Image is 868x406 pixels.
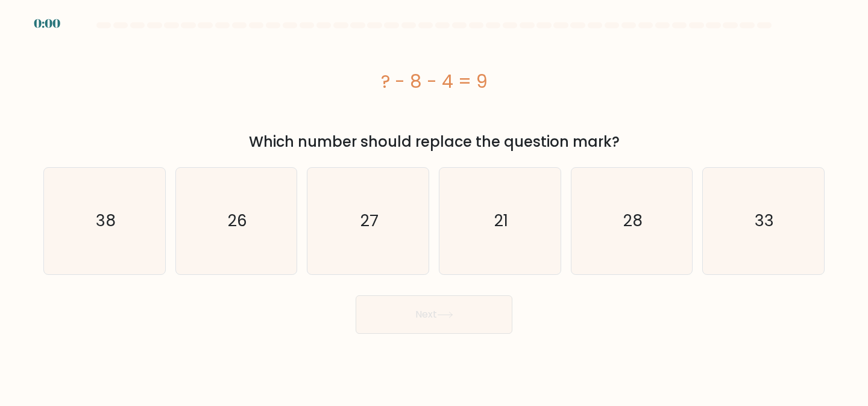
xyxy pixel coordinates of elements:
[51,131,817,153] div: Which number should replace the question mark?
[494,209,508,232] text: 21
[96,209,116,232] text: 38
[360,209,378,232] text: 27
[228,209,247,232] text: 26
[43,68,825,95] div: ? - 8 - 4 = 9
[755,209,774,232] text: 33
[34,14,60,32] div: 0:00
[356,295,512,334] button: Next
[623,209,643,232] text: 28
